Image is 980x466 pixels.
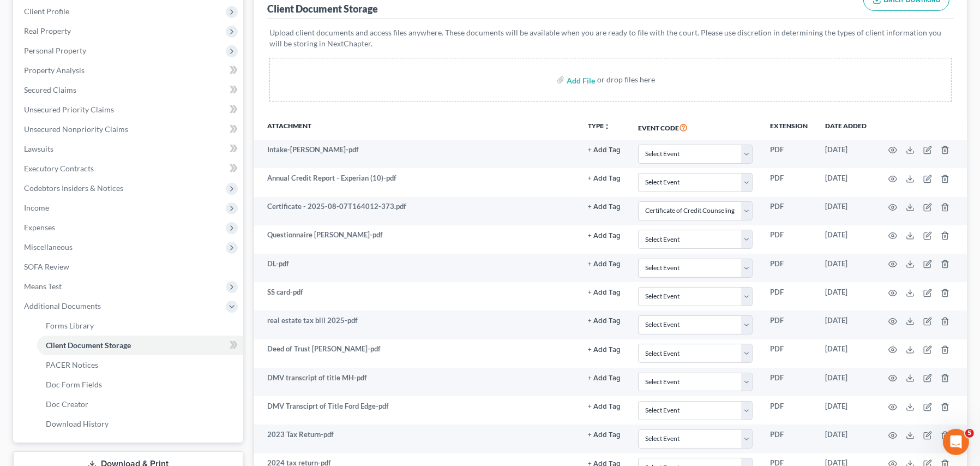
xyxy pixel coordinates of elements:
iframe: Intercom live chat [943,429,969,455]
th: Extension [761,115,816,140]
td: [DATE] [816,254,875,282]
span: Client Document Storage [46,340,131,350]
span: Personal Property [24,46,86,55]
td: PDF [761,197,816,225]
span: Client Profile [24,7,69,16]
span: Income [24,203,49,212]
i: unfold_more [604,123,610,130]
span: Unsecured Nonpriority Claims [24,124,128,134]
td: DMV Transciprt of Title Ford Edge-pdf [254,396,579,425]
td: PDF [761,425,816,453]
a: PACER Notices [37,355,243,375]
span: Lawsuits [24,144,53,153]
a: + Add Tag [588,287,621,297]
th: Event Code [629,115,761,140]
td: PDF [761,254,816,282]
span: Means Test [24,282,62,291]
a: + Add Tag [588,230,621,240]
td: [DATE] [816,368,875,396]
button: + Add Tag [588,289,621,296]
span: Codebtors Insiders & Notices [24,183,123,193]
a: Download History [37,414,243,434]
td: [DATE] [816,225,875,254]
td: PDF [761,310,816,339]
span: PACER Notices [46,360,98,369]
button: + Add Tag [588,261,621,268]
td: Intake-[PERSON_NAME]-pdf [254,140,579,168]
a: Doc Creator [37,395,243,414]
td: DMV transcript of title MH-pdf [254,368,579,396]
td: Annual Credit Report - Experian (10)-pdf [254,168,579,196]
span: Miscellaneous [24,242,73,252]
button: + Add Tag [588,403,621,410]
a: + Add Tag [588,145,621,155]
span: Download History [46,419,109,428]
a: + Add Tag [588,315,621,326]
td: [DATE] [816,168,875,196]
span: Expenses [24,223,55,232]
td: DL-pdf [254,254,579,282]
a: Secured Claims [15,80,243,100]
td: PDF [761,339,816,368]
td: [DATE] [816,310,875,339]
th: Attachment [254,115,579,140]
span: Doc Form Fields [46,380,102,389]
button: + Add Tag [588,204,621,211]
span: Additional Documents [24,301,101,310]
a: Doc Form Fields [37,375,243,395]
td: PDF [761,140,816,168]
td: Deed of Trust [PERSON_NAME]-pdf [254,339,579,368]
span: Property Analysis [24,65,85,75]
th: Date added [816,115,875,140]
span: Forms Library [46,321,94,330]
a: + Add Tag [588,173,621,183]
span: Real Property [24,26,71,35]
a: Property Analysis [15,61,243,80]
a: + Add Tag [588,344,621,354]
span: SOFA Review [24,262,69,271]
td: PDF [761,225,816,254]
td: [DATE] [816,140,875,168]
p: Upload client documents and access files anywhere. These documents will be available when you are... [269,27,952,49]
a: + Add Tag [588,259,621,269]
span: 5 [965,429,974,438]
a: Client Document Storage [37,336,243,355]
span: Doc Creator [46,399,88,409]
a: + Add Tag [588,201,621,212]
button: + Add Tag [588,175,621,182]
a: Unsecured Nonpriority Claims [15,120,243,139]
button: + Add Tag [588,232,621,240]
td: 2023 Tax Return-pdf [254,425,579,453]
span: Secured Claims [24,85,76,94]
button: + Add Tag [588,346,621,354]
td: Questionnaire [PERSON_NAME]-pdf [254,225,579,254]
td: PDF [761,368,816,396]
td: [DATE] [816,282,875,310]
a: SOFA Review [15,257,243,277]
td: Certificate - 2025-08-07T164012-373.pdf [254,197,579,225]
td: PDF [761,282,816,310]
a: + Add Tag [588,401,621,411]
button: + Add Tag [588,375,621,382]
button: TYPEunfold_more [588,123,610,130]
td: PDF [761,396,816,425]
td: [DATE] [816,396,875,425]
td: real estate tax bill 2025-pdf [254,310,579,339]
a: + Add Tag [588,429,621,440]
td: PDF [761,168,816,196]
div: Client Document Storage [267,2,378,15]
button: + Add Tag [588,318,621,325]
span: Unsecured Priority Claims [24,105,114,114]
td: [DATE] [816,197,875,225]
a: Unsecured Priority Claims [15,100,243,120]
td: [DATE] [816,339,875,368]
td: SS card-pdf [254,282,579,310]
a: Executory Contracts [15,159,243,178]
a: Forms Library [37,316,243,336]
div: or drop files here [597,74,655,85]
a: + Add Tag [588,373,621,383]
span: Executory Contracts [24,164,94,173]
a: Lawsuits [15,139,243,159]
td: [DATE] [816,425,875,453]
button: + Add Tag [588,432,621,439]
